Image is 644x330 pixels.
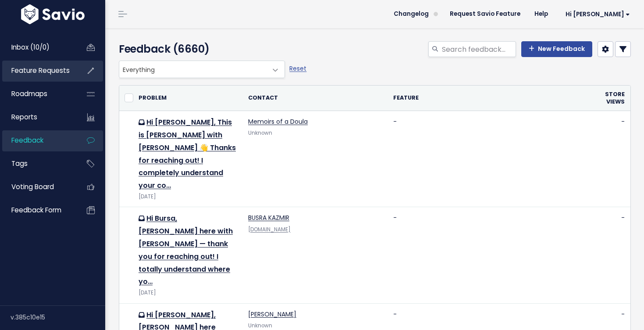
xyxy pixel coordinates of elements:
[600,207,630,303] td: -
[248,213,289,222] a: BUSRA KAZMIR
[600,111,630,207] td: -
[441,41,516,57] input: Search feedback...
[119,41,281,57] h4: Feedback (6660)
[11,205,61,215] span: Feedback form
[11,112,37,122] span: Reports
[11,182,54,191] span: Voting Board
[2,177,73,197] a: Voting Board
[11,159,28,168] span: Tags
[443,7,527,21] a: Request Savio Feature
[119,61,267,78] span: Everything
[119,61,285,78] span: Everything
[394,11,429,17] span: Changelog
[243,86,388,111] th: Contact
[11,43,50,52] span: Inbox (10/0)
[2,107,73,127] a: Reports
[11,136,43,145] span: Feedback
[248,117,308,126] a: Memoirs of a Doula
[139,117,236,190] a: Hi [PERSON_NAME], This is [PERSON_NAME] with [PERSON_NAME] 👋 Thanks for reaching out! I completel...
[289,64,306,73] a: Reset
[248,129,272,136] span: Unknown
[2,37,73,57] a: Inbox (10/0)
[11,89,47,98] span: Roadmaps
[527,7,555,21] a: Help
[248,322,272,329] span: Unknown
[566,11,630,18] span: Hi [PERSON_NAME]
[600,86,630,111] th: Store Views
[139,288,238,298] div: [DATE]
[388,207,600,303] td: -
[2,61,73,81] a: Feature Requests
[2,154,73,174] a: Tags
[248,310,296,319] a: [PERSON_NAME]
[388,111,600,207] td: -
[11,66,70,75] span: Feature Requests
[2,130,73,151] a: Feedback
[2,200,73,220] a: Feedback form
[133,86,243,111] th: Problem
[2,84,73,104] a: Roadmaps
[139,192,238,201] div: [DATE]
[555,7,637,21] a: Hi [PERSON_NAME]
[521,41,592,57] a: New Feedback
[11,306,105,329] div: v.385c10e15
[19,4,87,24] img: logo-white.9d6f32f41409.svg
[388,86,600,111] th: Feature
[248,226,291,233] a: [DOMAIN_NAME]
